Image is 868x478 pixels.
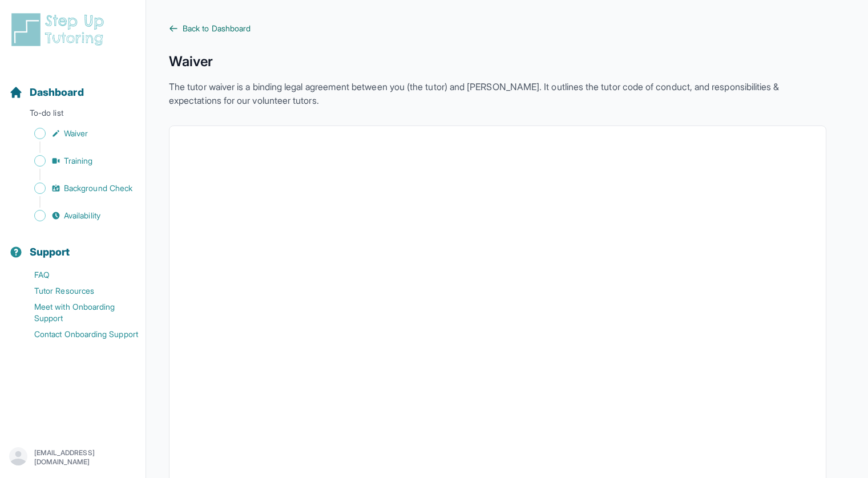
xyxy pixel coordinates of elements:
[64,183,132,194] span: Background Check
[5,226,141,265] button: Support
[9,11,111,48] img: logo
[64,128,88,139] span: Waiver
[9,125,146,141] a: Waiver
[169,80,826,107] p: The tutor waiver is a binding legal agreement between you (the tutor) and [PERSON_NAME]. It outli...
[64,210,100,221] span: Availability
[9,180,146,196] a: Background Check
[34,448,136,467] p: [EMAIL_ADDRESS][DOMAIN_NAME]
[9,153,146,169] a: Training
[5,66,141,105] button: Dashboard
[9,84,84,100] a: Dashboard
[5,107,141,123] p: To-do list
[183,23,251,34] span: Back to Dashboard
[30,244,70,260] span: Support
[9,267,146,283] a: FAQ
[9,208,146,224] a: Availability
[169,23,826,34] a: Back to Dashboard
[9,447,136,468] button: [EMAIL_ADDRESS][DOMAIN_NAME]
[169,52,826,71] h1: Waiver
[64,155,93,167] span: Training
[30,84,84,100] span: Dashboard
[9,326,146,342] a: Contact Onboarding Support
[9,283,146,299] a: Tutor Resources
[9,299,146,326] a: Meet with Onboarding Support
